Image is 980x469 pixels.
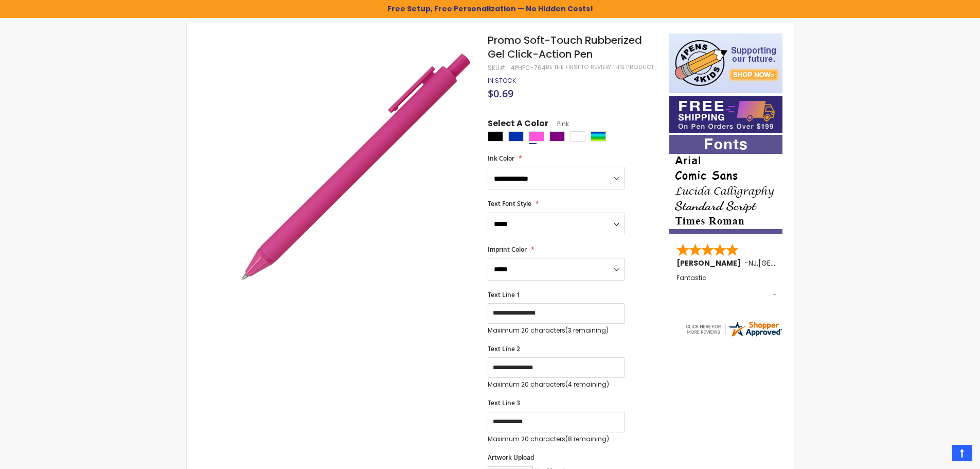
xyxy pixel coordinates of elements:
[488,33,642,61] span: Promo Soft-Touch Rubberized Gel Click-Action Pen
[549,131,565,142] div: Purple
[488,245,527,254] span: Imprint Color
[488,290,520,299] span: Text Line 1
[488,86,513,100] span: $0.69
[684,320,783,338] img: 4pens.com widget logo
[508,131,524,142] div: Blue
[488,77,516,85] div: Availability
[952,445,972,461] a: Top
[749,258,757,268] span: NJ
[488,118,548,132] span: Select A Color
[591,131,606,142] div: Assorted
[676,258,744,268] span: [PERSON_NAME]
[488,453,534,462] span: Artwork Upload
[488,398,520,407] span: Text Line 3
[570,131,585,142] div: White
[565,380,609,389] span: (4 remaining)
[488,154,514,163] span: Ink Color
[511,64,546,72] div: 4PHPC-764
[676,274,776,297] div: Fantastic
[548,119,569,128] span: Pink
[488,326,625,335] p: Maximum 20 characters
[488,63,507,72] strong: SKU
[529,131,544,142] div: Pink
[669,96,782,133] img: Free shipping on orders over $199
[239,48,474,284] img: 4phpc-764_promo_soft-touch_rubberized_gel_click_pen_3_1.jpg
[488,199,531,208] span: Text Font Style
[744,258,834,268] span: - ,
[488,344,520,353] span: Text Line 2
[684,332,783,340] a: 4pens.com certificate URL
[546,63,654,71] a: Be the first to review this product
[488,76,516,85] span: In stock
[488,380,625,389] p: Maximum 20 characters
[488,435,625,443] p: Maximum 20 characters
[669,33,782,93] img: 4pens 4 kids
[488,131,503,142] div: Black
[758,258,834,268] span: [GEOGRAPHIC_DATA]
[669,135,782,234] img: font-personalization-examples
[565,326,609,335] span: (3 remaining)
[565,435,609,443] span: (8 remaining)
